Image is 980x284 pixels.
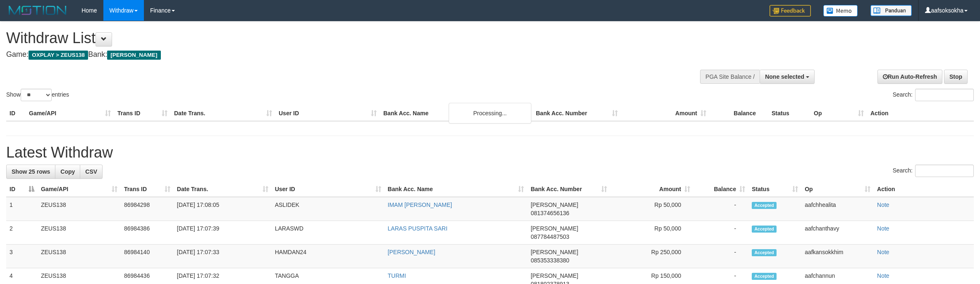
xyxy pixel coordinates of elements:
[29,51,88,60] span: OXPLAY > ZEUS138
[867,106,974,121] th: Action
[893,89,974,101] label: Search:
[6,245,38,268] td: 3
[80,165,103,179] a: CSV
[752,202,777,209] span: Accepted
[60,168,75,175] span: Copy
[752,249,777,256] span: Accepted
[272,221,385,245] td: LARASWD
[531,249,578,255] span: [PERSON_NAME]
[915,89,974,101] input: Search:
[874,182,974,197] th: Action
[693,182,748,197] th: Balance: activate to sort column ascending
[531,272,578,279] span: [PERSON_NAME]
[449,103,531,124] div: Processing...
[531,257,569,264] span: Copy 085353338380 to clipboard
[693,221,748,245] td: -
[6,51,645,59] h4: Game: Bank:
[6,197,38,221] td: 1
[6,165,55,179] a: Show 25 rows
[85,168,97,175] span: CSV
[765,73,804,80] span: None selected
[801,182,874,197] th: Op: activate to sort column ascending
[272,245,385,268] td: HAMDAN24
[748,182,801,197] th: Status: activate to sort column ascending
[877,70,942,84] a: Run Auto-Refresh
[174,182,272,197] th: Date Trans.: activate to sort column ascending
[380,106,533,121] th: Bank Acc. Name
[12,168,50,175] span: Show 25 rows
[174,197,272,221] td: [DATE] 17:08:05
[768,106,810,121] th: Status
[760,70,815,84] button: None selected
[114,106,171,121] th: Trans ID
[26,106,114,121] th: Game/API
[621,106,710,121] th: Amount
[6,144,974,161] h1: Latest Withdraw
[388,225,447,232] a: LARAS PUSPITA SARI
[944,70,968,84] a: Stop
[107,51,160,60] span: [PERSON_NAME]
[531,233,569,240] span: Copy 087784487503 to clipboard
[6,30,645,46] h1: Withdraw List
[870,5,912,16] img: panduan.png
[121,245,174,268] td: 86984140
[275,106,380,121] th: User ID
[810,106,867,121] th: Op
[801,221,874,245] td: aafchanthavy
[121,182,174,197] th: Trans ID: activate to sort column ascending
[272,182,385,197] th: User ID: activate to sort column ascending
[6,221,38,245] td: 2
[6,106,26,121] th: ID
[710,106,768,121] th: Balance
[877,272,889,279] a: Note
[801,197,874,221] td: aafchhealita
[6,182,38,197] th: ID: activate to sort column descending
[915,165,974,177] input: Search:
[174,221,272,245] td: [DATE] 17:07:39
[531,201,578,208] span: [PERSON_NAME]
[610,221,693,245] td: Rp 50,000
[531,210,569,216] span: Copy 081374656136 to clipboard
[877,201,889,208] a: Note
[171,106,275,121] th: Date Trans.
[38,245,121,268] td: ZEUS138
[752,273,777,280] span: Accepted
[752,226,777,233] span: Accepted
[823,5,858,17] img: Button%20Memo.svg
[801,245,874,268] td: aafkansokkhim
[121,197,174,221] td: 86984298
[877,225,889,232] a: Note
[893,165,974,177] label: Search:
[388,249,435,255] a: [PERSON_NAME]
[388,201,452,208] a: IMAM [PERSON_NAME]
[693,197,748,221] td: -
[121,221,174,245] td: 86984386
[533,106,621,121] th: Bank Acc. Number
[693,245,748,268] td: -
[55,165,80,179] a: Copy
[770,5,811,17] img: Feedback.jpg
[877,249,889,255] a: Note
[21,89,52,101] select: Showentries
[388,272,406,279] a: TURMI
[6,89,69,101] label: Show entries
[527,182,610,197] th: Bank Acc. Number: activate to sort column ascending
[700,70,760,84] div: PGA Site Balance /
[385,182,528,197] th: Bank Acc. Name: activate to sort column ascending
[38,197,121,221] td: ZEUS138
[38,182,121,197] th: Game/API: activate to sort column ascending
[610,245,693,268] td: Rp 250,000
[610,197,693,221] td: Rp 50,000
[272,197,385,221] td: ASLIDEK
[174,245,272,268] td: [DATE] 17:07:33
[531,225,578,232] span: [PERSON_NAME]
[6,4,69,17] img: MOTION_logo.png
[38,221,121,245] td: ZEUS138
[610,182,693,197] th: Amount: activate to sort column ascending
